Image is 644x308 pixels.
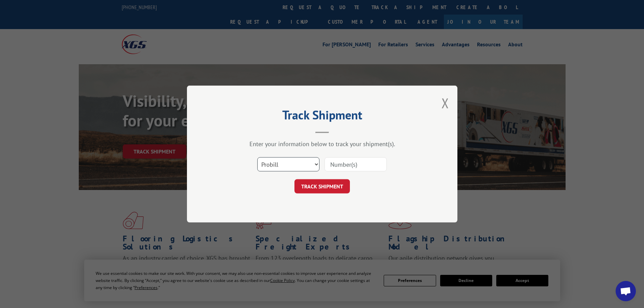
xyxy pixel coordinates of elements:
[325,157,387,171] input: Number(s)
[294,179,350,193] button: TRACK SHIPMENT
[442,94,449,112] button: Close modal
[221,110,424,123] h2: Track Shipment
[221,140,424,148] div: Enter your information below to track your shipment(s).
[616,281,636,301] div: Open chat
